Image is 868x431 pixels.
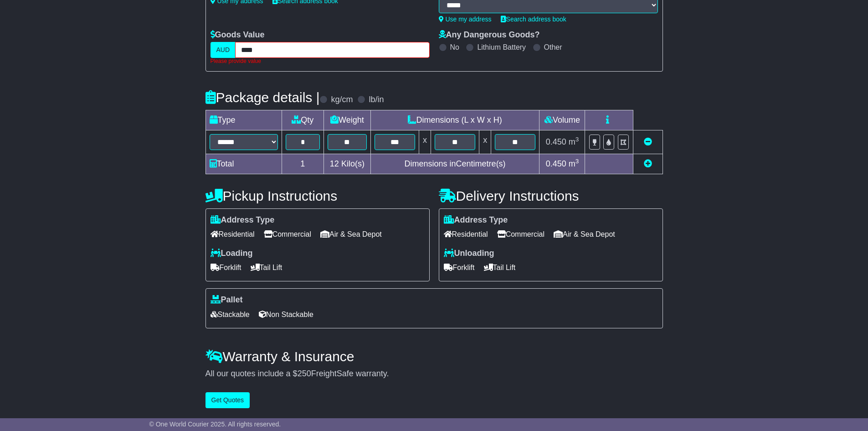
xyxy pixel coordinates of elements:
a: Search address book [501,16,566,23]
span: Non Stackable [259,307,313,322]
td: Weight [324,110,371,130]
label: Any Dangerous Goods? [439,30,540,40]
td: 1 [282,154,324,174]
label: Loading [211,249,253,259]
a: Add new item [644,159,652,168]
label: Pallet [211,295,243,305]
label: Address Type [444,215,508,225]
span: 12 [330,159,339,168]
h4: Package details | [205,90,320,105]
label: Lithium Battery [477,43,526,52]
span: Tail Lift [484,260,516,275]
span: 0.450 [546,137,566,146]
label: Other [544,43,562,52]
span: Stackable [211,307,250,322]
h4: Delivery Instructions [439,188,663,203]
span: Residential [211,227,255,241]
span: m [569,159,579,168]
div: Please provide value [211,58,430,64]
span: © One World Courier 2025. All rights reserved. [149,421,281,428]
td: Type [205,110,282,130]
span: 0.450 [546,159,566,168]
td: Volume [539,110,585,130]
td: x [479,130,491,154]
td: Dimensions in Centimetre(s) [370,154,539,174]
td: Dimensions (L x W x H) [370,110,539,130]
label: Unloading [444,249,494,259]
label: No [450,43,459,52]
label: Address Type [211,215,275,225]
span: Forklift [444,260,475,275]
sup: 3 [575,136,579,143]
span: Air & Sea Depot [554,227,615,241]
label: lb/in [369,95,384,105]
h4: Warranty & Insurance [205,349,663,364]
td: x [419,130,431,154]
span: Tail Lift [251,260,282,275]
a: Use my address [439,16,492,23]
label: kg/cm [331,95,353,105]
td: Total [205,154,282,174]
sup: 3 [575,158,579,165]
a: Remove this item [644,137,652,146]
h4: Pickup Instructions [205,188,430,203]
div: All our quotes include a $ FreightSafe warranty. [205,369,663,379]
label: Goods Value [211,30,265,40]
td: Qty [282,110,324,130]
span: m [569,137,579,146]
label: AUD [211,42,236,58]
span: 250 [298,369,311,378]
span: Forklift [211,260,241,275]
span: Residential [444,227,488,241]
button: Get Quotes [205,392,250,408]
span: Commercial [264,227,311,241]
span: Air & Sea Depot [320,227,382,241]
span: Commercial [497,227,544,241]
td: Kilo(s) [324,154,371,174]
